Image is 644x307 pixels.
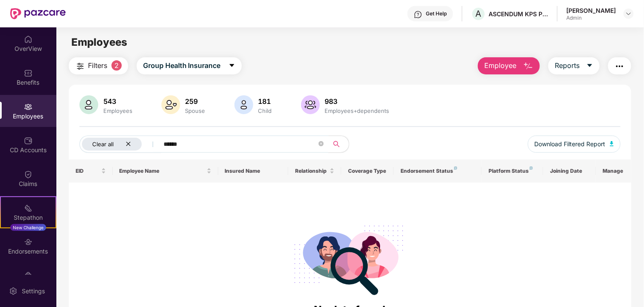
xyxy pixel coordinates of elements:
[126,141,131,147] span: close
[10,8,66,19] img: New Pazcare Logo
[24,69,32,77] img: svg+xml;base64,PHN2ZyBpZD0iQmVuZWZpdHMiIHhtbG5zPSJodHRwOi8vd3d3LnczLm9yZy8yMDAwL3N2ZyIgd2lkdGg9Ij...
[75,61,85,71] img: svg+xml;base64,PHN2ZyB4bWxucz0iaHR0cDovL3d3dy53My5vcmcvMjAwMC9zdmciIHdpZHRoPSIyNCIgaGVpZ2h0PSIyNC...
[401,168,475,174] div: Endorsement Status
[528,136,621,153] button: Download Filtered Report
[535,139,606,149] span: Download Filtered Report
[566,15,616,21] div: Admin
[92,141,114,148] span: Clear all
[143,60,221,71] span: Group Health Insurance
[319,141,324,146] span: close-circle
[113,159,218,183] th: Employee Name
[88,60,107,71] span: Filters
[454,166,457,170] img: svg+xml;base64,PHN2ZyB4bWxucz0iaHR0cDovL3d3dy53My5vcmcvMjAwMC9zdmciIHdpZHRoPSI4IiBoZWlnaHQ9IjgiIH...
[24,272,32,280] img: svg+xml;base64,PHN2ZyBpZD0iTXlfT3JkZXJzIiBkYXRhLW5hbWU9Ik15IE9yZGVycyIgeG1sbnM9Imh0dHA6Ly93d3cudz...
[288,215,411,302] img: svg+xml;base64,PHN2ZyB4bWxucz0iaHR0cDovL3d3dy53My5vcmcvMjAwMC9zdmciIHdpZHRoPSIyODgiIGhlaWdodD0iMj...
[69,57,128,74] button: Filters2
[478,57,540,74] button: Employee
[24,35,32,44] img: svg+xml;base64,PHN2ZyBpZD0iSG9tZSIgeG1sbnM9Imh0dHA6Ly93d3cudzMub3JnLzIwMDAvc3ZnIiB3aWR0aD0iMjAiIG...
[543,159,596,183] th: Joining Date
[610,141,614,146] img: svg+xml;base64,PHN2ZyB4bWxucz0iaHR0cDovL3d3dy53My5vcmcvMjAwMC9zdmciIHhtbG5zOnhsaW5rPSJodHRwOi8vd3...
[79,95,98,114] img: svg+xml;base64,PHN2ZyB4bWxucz0iaHR0cDovL3d3dy53My5vcmcvMjAwMC9zdmciIHhtbG5zOnhsaW5rPSJodHRwOi8vd3...
[19,287,47,295] div: Settings
[319,140,324,148] span: close-circle
[328,136,349,153] button: search
[228,62,235,70] span: caret-down
[161,95,180,114] img: svg+xml;base64,PHN2ZyB4bWxucz0iaHR0cDovL3d3dy53My5vcmcvMjAwMC9zdmciIHhtbG5zOnhsaW5rPSJodHRwOi8vd3...
[111,60,122,71] span: 2
[323,97,391,106] div: 983
[24,170,32,179] img: svg+xml;base64,PHN2ZyBpZD0iQ2xhaW0iIHhtbG5zPSJodHRwOi8vd3d3LnczLm9yZy8yMDAwL3N2ZyIgd2lkdGg9IjIwIi...
[489,10,548,18] div: ASCENDUM KPS PRIVATE LIMITED
[1,213,56,222] div: Stepathon
[625,10,632,17] img: svg+xml;base64,PHN2ZyBpZD0iRHJvcGRvd24tMzJ4MzIiIHhtbG5zPSJodHRwOi8vd3d3LnczLm9yZy8yMDAwL3N2ZyIgd2...
[476,9,482,19] span: A
[426,10,447,17] div: Get Help
[615,61,625,71] img: svg+xml;base64,PHN2ZyB4bWxucz0iaHR0cDovL3d3dy53My5vcmcvMjAwMC9zdmciIHdpZHRoPSIyNCIgaGVpZ2h0PSIyNC...
[328,141,345,148] span: search
[323,107,391,114] div: Employees+dependents
[10,224,46,231] div: New Challenge
[596,159,631,183] th: Manage
[234,95,253,114] img: svg+xml;base64,PHN2ZyB4bWxucz0iaHR0cDovL3d3dy53My5vcmcvMjAwMC9zdmciIHhtbG5zOnhsaW5rPSJodHRwOi8vd3...
[295,168,328,174] span: Relationship
[257,97,274,106] div: 181
[24,136,32,145] img: svg+xml;base64,PHN2ZyBpZD0iQ0RfQWNjb3VudHMiIGRhdGEtbmFtZT0iQ0QgQWNjb3VudHMiIHhtbG5zPSJodHRwOi8vd3...
[24,103,32,111] img: svg+xml;base64,PHN2ZyBpZD0iRW1wbG95ZWVzIiB4bWxucz0iaHR0cDovL3d3dy53My5vcmcvMjAwMC9zdmciIHdpZHRoPS...
[184,107,207,114] div: Spouse
[548,57,600,74] button: Reportscaret-down
[523,61,533,71] img: svg+xml;base64,PHN2ZyB4bWxucz0iaHR0cDovL3d3dy53My5vcmcvMjAwMC9zdmciIHhtbG5zOnhsaW5rPSJodHRwOi8vd3...
[218,159,289,183] th: Insured Name
[288,159,341,183] th: Relationship
[9,287,18,295] img: svg+xml;base64,PHN2ZyBpZD0iU2V0dGluZy0yMHgyMCIgeG1sbnM9Imh0dHA6Ly93d3cudzMub3JnLzIwMDAvc3ZnIiB3aW...
[586,62,593,70] span: caret-down
[555,60,580,71] span: Reports
[102,97,134,106] div: 543
[24,238,32,246] img: svg+xml;base64,PHN2ZyBpZD0iRW5kb3JzZW1lbnRzIiB4bWxucz0iaHR0cDovL3d3dy53My5vcmcvMjAwMC9zdmciIHdpZH...
[69,159,113,183] th: EID
[79,136,162,153] button: Clear allclose
[484,60,516,71] span: Employee
[102,107,134,114] div: Employees
[120,168,205,174] span: Employee Name
[566,6,616,15] div: [PERSON_NAME]
[137,57,242,74] button: Group Health Insurancecaret-down
[341,159,394,183] th: Coverage Type
[71,36,127,48] span: Employees
[257,107,274,114] div: Child
[301,95,320,114] img: svg+xml;base64,PHN2ZyB4bWxucz0iaHR0cDovL3d3dy53My5vcmcvMjAwMC9zdmciIHhtbG5zOnhsaW5rPSJodHRwOi8vd3...
[530,166,533,170] img: svg+xml;base64,PHN2ZyB4bWxucz0iaHR0cDovL3d3dy53My5vcmcvMjAwMC9zdmciIHdpZHRoPSI4IiBoZWlnaHQ9IjgiIH...
[414,10,422,19] img: svg+xml;base64,PHN2ZyBpZD0iSGVscC0zMngzMiIgeG1sbnM9Imh0dHA6Ly93d3cudzMub3JnLzIwMDAvc3ZnIiB3aWR0aD...
[184,97,207,106] div: 259
[24,204,32,213] img: svg+xml;base64,PHN2ZyB4bWxucz0iaHR0cDovL3d3dy53My5vcmcvMjAwMC9zdmciIHdpZHRoPSIyMSIgaGVpZ2h0PSIyMC...
[489,168,536,174] div: Platform Status
[76,168,100,174] span: EID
